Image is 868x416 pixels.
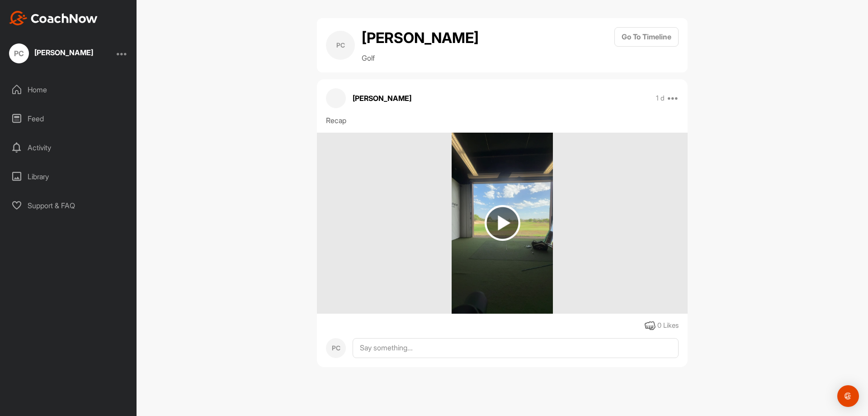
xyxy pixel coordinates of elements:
[837,385,859,407] div: Open Intercom Messenger
[5,107,132,130] div: Feed
[326,115,679,126] div: Recap
[9,43,29,63] div: PC
[452,133,553,314] img: media
[5,136,132,159] div: Activity
[362,27,479,49] h2: [PERSON_NAME]
[34,49,93,56] div: [PERSON_NAME]
[5,78,132,101] div: Home
[614,27,679,63] a: Go To Timeline
[5,194,132,217] div: Support & FAQ
[326,338,346,358] div: PC
[656,94,665,103] p: 1 d
[9,11,98,25] img: CoachNow
[5,165,132,188] div: Library
[326,31,355,60] div: PC
[362,53,479,63] p: Golf
[657,320,679,331] div: 0 Likes
[614,27,679,47] button: Go To Timeline
[485,205,520,241] img: play
[353,93,411,104] p: [PERSON_NAME]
